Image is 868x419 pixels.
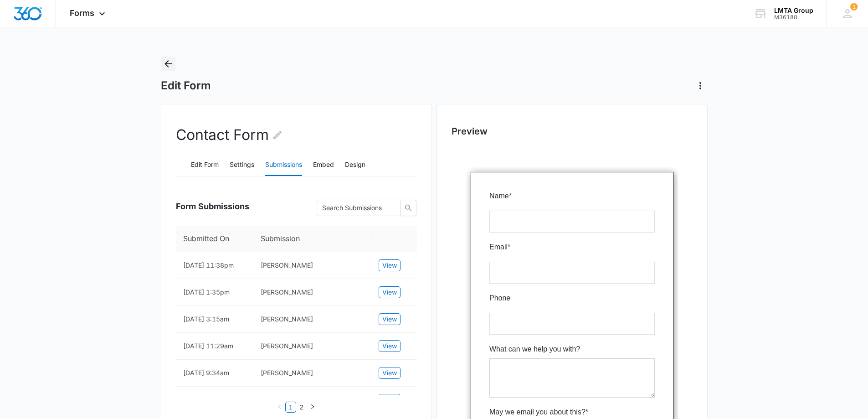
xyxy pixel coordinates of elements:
td: Mesut Karatas [253,252,371,279]
li: Next Page [307,402,318,413]
button: View [379,367,401,379]
button: Actions [693,78,708,93]
span: Form Submissions [176,200,249,212]
div: account name [774,7,813,14]
button: Back [161,57,175,71]
span: left [277,404,282,409]
td: David Levin [253,279,371,306]
button: Embed [313,154,334,176]
button: Design [345,154,365,176]
span: Forms [70,8,94,18]
input: Search Submissions [322,203,388,213]
button: Edit Form Name [272,124,283,146]
td: [DATE] 1:35pm [176,279,253,306]
td: [DATE] 9:34am [176,360,253,387]
button: Submit [23,298,189,319]
span: What can we help you with? [23,178,114,186]
span: View [382,368,397,378]
button: View [379,394,401,406]
button: Submissions [265,154,302,176]
li: Previous Page [274,402,285,413]
button: Edit Form [191,154,219,176]
td: Evelyne Ngugi [253,387,371,414]
td: [DATE] 11:29am [176,333,253,360]
button: View [379,340,401,352]
small: You agree to receive future emails and understand you may opt-out at any time [23,273,189,290]
span: Submit [95,304,118,312]
button: View [379,259,401,271]
a: 2 [297,402,307,412]
td: Grant Wilson [253,360,371,387]
th: Submitted On [176,226,253,252]
td: [DATE] 11:38pm [176,252,253,279]
span: Submitted On [183,233,239,244]
td: David Marohnic [253,306,371,333]
li: 1 [285,402,296,413]
button: View [379,286,401,298]
span: View [382,287,397,297]
span: Phone [23,127,44,134]
span: Name [23,25,43,32]
a: 1 [286,402,296,412]
td: [DATE] 1:33am [176,387,253,414]
button: right [307,402,318,413]
button: Settings [230,154,254,176]
span: May we email you about this? [23,241,119,248]
button: left [274,402,285,413]
h2: Contact Form [176,124,283,146]
li: 2 [296,402,307,413]
th: Submission [253,226,371,252]
span: View [382,341,397,351]
td: Jason Iverson [253,333,371,360]
div: notifications count [850,3,858,10]
span: View [382,260,397,270]
span: Email [23,76,41,83]
span: search [401,204,416,212]
button: View [379,313,401,325]
span: right [310,404,315,409]
span: 1 [850,3,858,10]
span: View [382,314,397,324]
h2: Preview [452,124,693,138]
h1: Edit Form [161,79,211,93]
td: [DATE] 3:15am [176,306,253,333]
button: search [400,200,416,216]
div: account id [774,14,813,21]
